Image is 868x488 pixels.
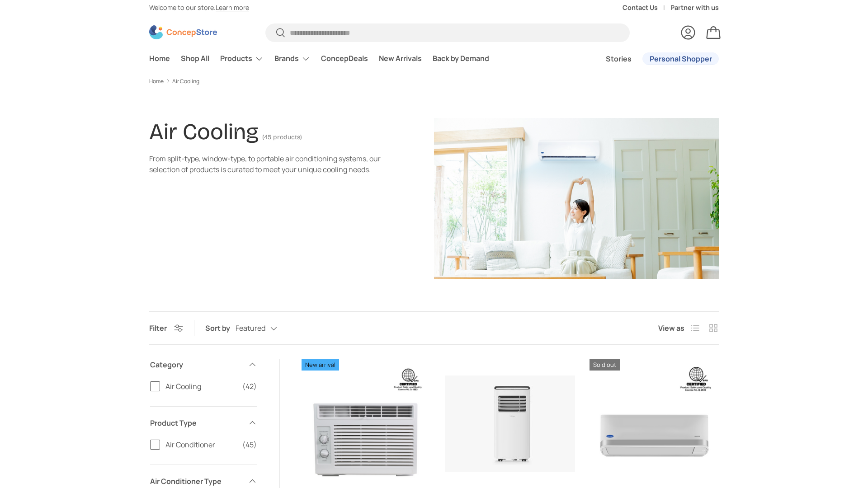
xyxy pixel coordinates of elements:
img: ConcepStore [149,25,217,39]
span: Sold out [590,359,620,371]
button: Filter [149,323,183,333]
span: View as [658,323,684,333]
a: ConcepDeals [321,50,368,67]
span: (42) [242,381,257,392]
img: Air Cooling | ConcepStore [434,118,719,279]
summary: Product Type [150,407,257,439]
button: Featured [236,320,295,336]
a: Shop All [181,50,209,67]
a: Partner with us [670,3,719,13]
summary: Brands [269,50,316,68]
a: Stories [606,50,632,68]
a: Home [149,50,170,67]
nav: Primary [149,50,489,68]
summary: Products [215,50,269,68]
nav: Secondary [584,50,719,68]
span: Featured [236,324,265,333]
label: Sort by [205,323,236,333]
a: Learn more [216,3,249,12]
a: Home [149,79,164,84]
summary: Category [150,348,257,381]
a: New Arrivals [379,50,422,67]
h1: Air Cooling [149,118,259,145]
a: Brands [274,50,310,68]
span: Personal Shopper [650,55,712,62]
a: Products [220,50,264,68]
span: (45 products) [262,133,302,141]
div: From split-type, window-type, to portable air conditioning systems, our selection of products is ... [149,153,383,175]
nav: Breadcrumbs [149,77,719,85]
p: Welcome to our store. [149,3,249,13]
span: (45) [242,439,257,450]
span: New arrival [302,359,339,371]
span: Category [150,359,242,370]
span: Filter [149,323,167,333]
a: Back by Demand [433,50,489,67]
span: Air Cooling [165,381,237,392]
a: Air Cooling [172,79,199,84]
a: Personal Shopper [642,52,719,65]
span: Air Conditioner Type [150,476,242,487]
a: Contact Us [623,3,670,13]
span: Air Conditioner [165,439,237,450]
span: Product Type [150,418,242,428]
